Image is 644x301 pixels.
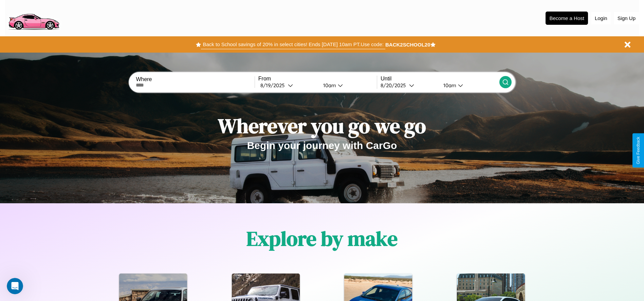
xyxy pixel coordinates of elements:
[546,12,588,25] button: Become a Host
[201,40,385,49] button: Back to School savings of 20% in select cities! Ends [DATE] 10am PT.Use code:
[381,76,499,82] label: Until
[246,225,398,252] h1: Explore by make
[7,278,23,294] iframe: Intercom live chat
[260,82,288,89] div: 8 / 19 / 2025
[258,76,377,82] label: From
[5,3,62,32] img: logo
[381,82,409,89] div: 8 / 20 / 2025
[320,82,338,89] div: 10am
[258,82,318,89] button: 8/19/2025
[438,82,499,89] button: 10am
[440,82,458,89] div: 10am
[636,137,641,164] div: Give Feedback
[614,12,639,24] button: Sign Up
[136,76,254,82] label: Where
[385,42,430,48] b: BACK2SCHOOL20
[591,12,611,24] button: Login
[318,82,377,89] button: 10am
